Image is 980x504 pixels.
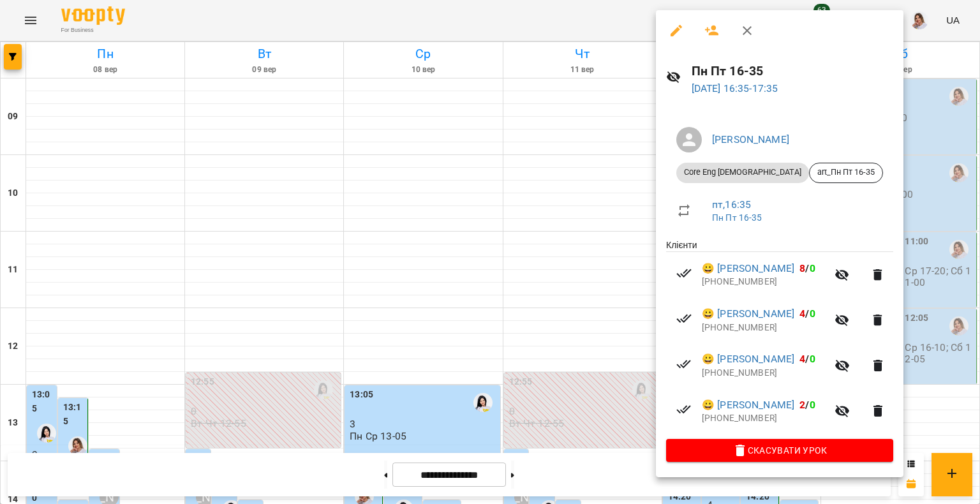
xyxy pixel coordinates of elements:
span: art_Пн Пт 16-35 [810,167,882,178]
svg: Візит сплачено [676,311,692,326]
p: [PHONE_NUMBER] [702,412,827,425]
h6: Пн Пт 16-35 [692,61,893,81]
p: [PHONE_NUMBER] [702,322,827,334]
span: 8 [799,262,805,274]
button: Скасувати Урок [666,439,893,462]
b: / [799,308,815,320]
p: [PHONE_NUMBER] [702,276,827,288]
a: 😀 [PERSON_NAME] [702,261,794,276]
span: Скасувати Урок [676,443,883,458]
a: [DATE] 16:35-17:35 [692,82,778,94]
b: / [799,353,815,365]
p: [PHONE_NUMBER] [702,367,827,380]
b: / [799,262,815,274]
span: Core Eng [DEMOGRAPHIC_DATA] [676,167,809,178]
a: 😀 [PERSON_NAME] [702,306,794,322]
a: [PERSON_NAME] [712,133,789,145]
span: 4 [799,308,805,320]
span: 4 [799,353,805,365]
a: Пн Пт 16-35 [712,212,762,223]
a: 😀 [PERSON_NAME] [702,397,794,413]
span: 0 [810,399,815,411]
a: 😀 [PERSON_NAME] [702,352,794,367]
span: 0 [810,308,815,320]
div: art_Пн Пт 16-35 [809,163,883,183]
span: 2 [799,399,805,411]
span: 0 [810,353,815,365]
span: 0 [810,262,815,274]
svg: Візит сплачено [676,265,692,281]
svg: Візит сплачено [676,357,692,372]
ul: Клієнти [666,239,893,439]
a: пт , 16:35 [712,198,751,211]
svg: Візит сплачено [676,402,692,417]
b: / [799,399,815,411]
